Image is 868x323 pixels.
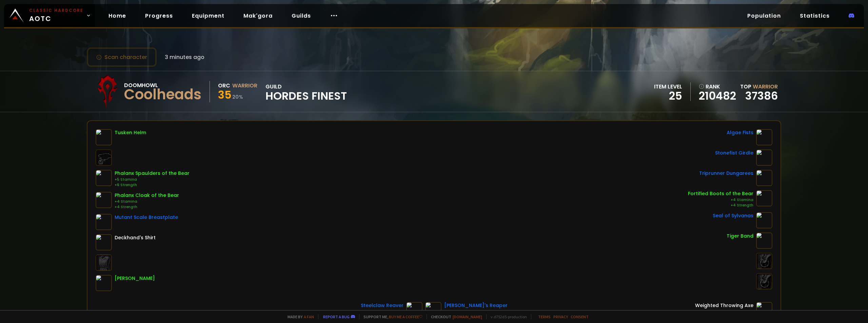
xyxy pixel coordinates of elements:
div: Orc [218,81,230,90]
div: [PERSON_NAME] [115,275,155,282]
span: 3 minutes ago [165,53,204,61]
div: +4 Strength [115,204,179,210]
div: Algae Fists [727,129,753,136]
span: Hordes Finest [265,91,347,101]
a: a fan [304,314,314,319]
img: item-6414 [756,212,772,228]
a: Statistics [794,9,835,23]
span: Support me, [359,314,422,319]
a: Terms [538,314,551,319]
img: item-6906 [756,129,772,145]
span: AOTC [29,7,83,24]
div: Phalanx Cloak of the Bear [115,192,179,199]
a: Guilds [286,9,316,23]
a: [DOMAIN_NAME] [453,314,482,319]
a: Buy me a coffee [389,314,422,319]
button: Scan character [87,47,157,67]
div: Warrior [232,81,257,90]
div: Phalanx Spaulders of the Bear [115,170,190,177]
span: Checkout [427,314,482,319]
div: Tusken Helm [115,129,146,136]
div: +5 Stamina [115,177,190,182]
span: Made by [283,314,314,319]
a: Population [742,9,786,23]
img: item-9810 [756,190,772,206]
div: +4 Strength [688,203,753,208]
span: Warrior [753,83,778,90]
div: Steelclaw Reaver [361,302,403,309]
img: item-9624 [756,170,772,186]
div: 25 [654,91,682,101]
img: item-6742 [756,149,772,166]
a: 210482 [699,91,736,101]
div: +4 Stamina [115,199,179,204]
small: 20 % [232,94,243,100]
div: Weighted Throwing Axe [695,302,753,309]
img: item-7424 [96,170,112,186]
div: Tiger Band [727,233,753,240]
img: item-7419 [96,192,112,208]
div: rank [699,82,736,91]
div: Top [740,82,778,91]
small: Classic Hardcore [29,7,83,14]
a: Equipment [186,9,230,23]
div: guild [265,82,347,101]
a: Report a bug [323,314,350,319]
div: Doomhowl [124,81,201,89]
div: +4 Stamina [688,197,753,203]
img: item-6686 [96,129,112,145]
a: Mak'gora [238,9,278,23]
span: 35 [218,87,232,102]
a: Home [103,9,132,23]
div: Triprunner Dungarees [699,170,753,177]
div: item level [654,82,682,91]
div: +6 Strength [115,182,190,188]
div: Deckhand's Shirt [115,234,156,241]
div: Mutant Scale Breastplate [115,214,178,221]
div: Coolheads [124,89,201,100]
span: v. d752d5 - production [486,314,527,319]
a: Progress [140,9,178,23]
img: item-6749 [756,233,772,249]
a: 37386 [745,88,778,103]
div: Fortified Boots of the Bear [688,190,753,197]
img: item-5107 [96,234,112,250]
img: item-15459 [96,275,112,291]
a: Classic HardcoreAOTC [4,4,95,27]
div: Seal of Sylvanas [713,212,753,219]
div: Stonefist Girdle [715,149,753,157]
a: Consent [571,314,589,319]
img: item-6627 [96,214,112,230]
a: Privacy [553,314,568,319]
div: [PERSON_NAME]'s Reaper [444,302,508,309]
